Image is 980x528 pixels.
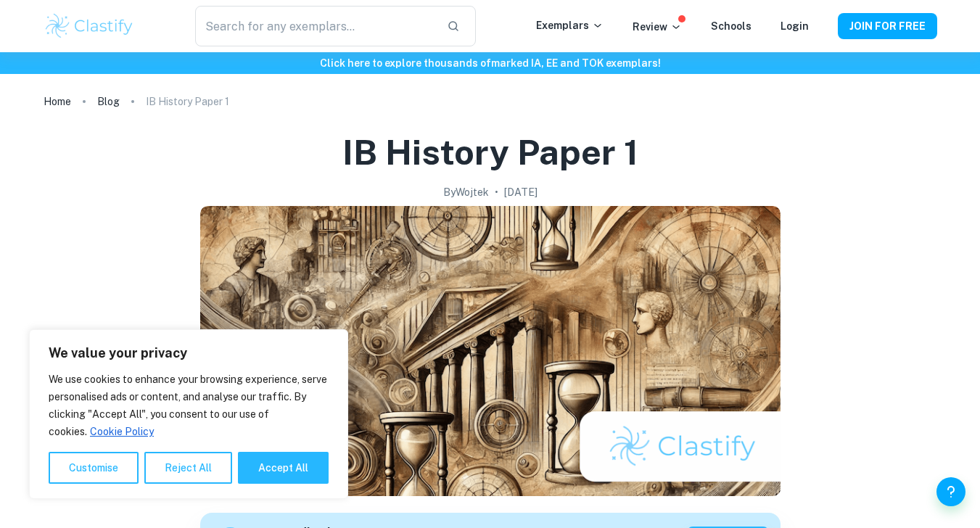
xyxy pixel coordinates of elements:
p: We use cookies to enhance your browsing experience, serve personalised ads or content, and analys... [49,371,329,440]
a: Cookie Policy [89,425,155,438]
button: JOIN FOR FREE [838,13,937,39]
h1: IB History Paper 1 [342,129,638,176]
a: Blog [97,91,120,112]
input: Search for any exemplars... [195,6,435,46]
img: Clastify logo [44,12,136,41]
p: We value your privacy [49,345,329,362]
img: IB History Paper 1 cover image [200,206,781,496]
button: Help and Feedback [936,477,965,506]
button: Accept All [238,452,329,484]
p: Review [633,19,682,35]
h6: Click here to explore thousands of marked IA, EE and TOK exemplars ! [3,55,977,71]
h2: By Wojtek [443,184,489,200]
button: Reject All [144,452,232,484]
a: Home [44,91,71,112]
p: Exemplars [536,17,604,33]
p: IB History Paper 1 [146,94,229,110]
a: Login [781,20,809,32]
h2: [DATE] [504,184,538,200]
a: Schools [711,20,752,32]
div: We value your privacy [29,329,348,499]
p: • [495,184,498,200]
button: Customise [49,452,139,484]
